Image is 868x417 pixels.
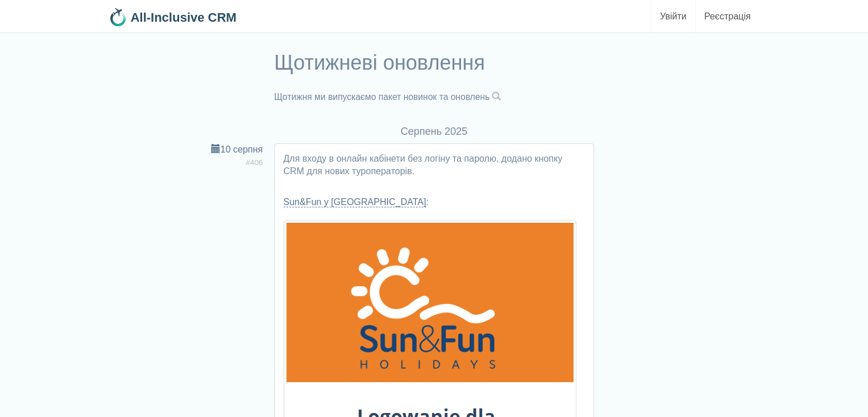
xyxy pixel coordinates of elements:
img: 32x32.png [109,8,127,26]
a: Sun&Fun у [GEOGRAPHIC_DATA] [284,197,426,207]
h4: серпень 2025 [109,126,760,138]
p: Щотижня ми випускаємо пакет новинок та оновлень [274,91,594,104]
p: : [284,196,585,209]
p: Для входу в онлайн кабінети без логіну та паролю, додано кнопку CRM для нових туроператорів. [284,153,585,178]
h1: Щотижневі оновлення [274,51,594,74]
b: All-Inclusive CRM [131,10,237,25]
span: #406 [246,158,263,167]
a: 10 серпня [211,145,263,154]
